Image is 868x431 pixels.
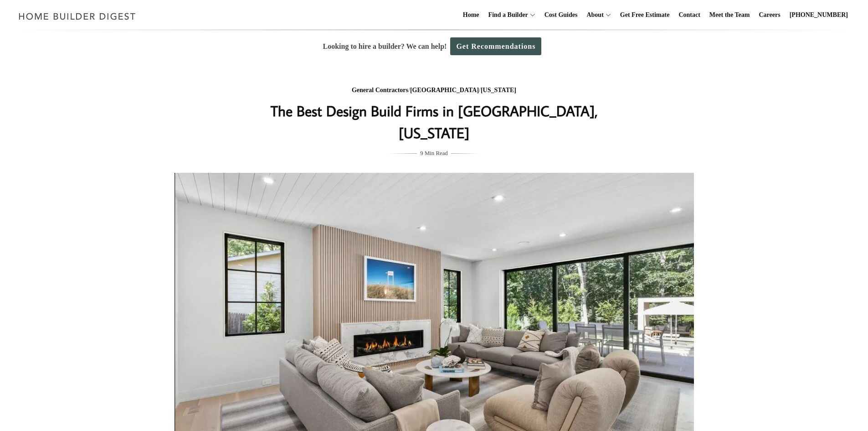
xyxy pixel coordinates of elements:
a: Get Free Estimate [616,0,673,30]
a: Careers [755,0,784,30]
div: / / [252,85,616,96]
a: General Contractors [352,87,408,93]
a: Get Recommendations [450,37,541,55]
a: Contact [675,0,704,30]
a: Cost Guides [541,0,581,30]
span: 9 Min Read [420,148,447,158]
img: Home Builder Digest [15,7,140,25]
a: Find a Builder [485,0,528,30]
h1: The Best Design Build Firms in [GEOGRAPHIC_DATA], [US_STATE] [252,100,616,144]
a: [US_STATE] [481,87,516,93]
a: Home [459,0,483,30]
a: Meet the Team [706,0,754,30]
a: [PHONE_NUMBER] [786,0,852,30]
a: [GEOGRAPHIC_DATA] [410,87,479,93]
a: About [583,0,603,30]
